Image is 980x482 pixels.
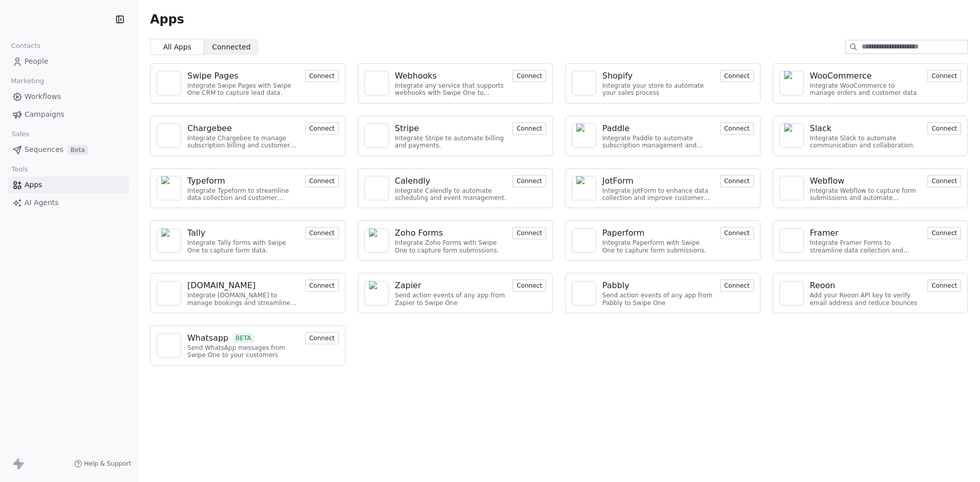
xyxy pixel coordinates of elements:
div: Zapier [395,280,422,292]
a: NA [157,123,181,148]
button: Connect [305,70,339,82]
div: Zoho Forms [395,227,443,239]
a: Slack [810,122,922,135]
a: JotForm [602,175,714,187]
img: NA [576,75,592,91]
a: SequencesBeta [8,141,129,158]
img: NA [369,181,384,196]
div: Integrate [DOMAIN_NAME] to manage bookings and streamline scheduling. [187,292,299,307]
div: Shopify [602,70,633,82]
a: Apps [8,176,129,193]
a: Connect [512,71,546,81]
button: Connect [720,227,754,239]
img: NA [369,281,384,306]
a: Webflow [810,175,922,187]
a: NA [364,229,389,253]
a: Connect [305,123,339,133]
button: Connect [305,280,339,292]
img: NA [576,286,592,301]
div: Chargebee [187,122,232,135]
a: NA [572,123,596,148]
a: Connect [512,176,546,186]
div: Integrate JotForm to enhance data collection and improve customer engagement. [602,187,714,202]
a: Connect [512,228,546,238]
a: Framer [810,227,922,239]
div: Swipe Pages [187,70,238,82]
div: Integrate Typeform to streamline data collection and customer engagement. [187,187,299,202]
a: Connect [512,281,546,290]
div: Integrate Stripe to automate billing and payments. [395,135,507,149]
div: Integrate Framer Forms to streamline data collection and customer engagement. [810,239,922,254]
a: NA [364,123,389,148]
a: Swipe Pages [187,70,299,82]
div: Integrate Chargebee to manage subscription billing and customer data. [187,135,299,149]
a: Connect [720,176,754,186]
a: NA [572,229,596,253]
a: NA [779,71,804,95]
a: NA [572,176,596,200]
a: NA [157,281,181,306]
div: JotForm [602,175,633,187]
a: People [8,53,129,70]
span: Marketing [7,73,48,89]
span: Beta [67,145,88,155]
a: NA [157,176,181,200]
a: Connect [720,281,754,290]
a: Tally [187,227,299,239]
a: Connect [927,228,961,238]
a: Paperform [602,227,714,239]
button: Connect [927,122,961,135]
div: Send action events of any app from Zapier to Swipe One [395,292,507,307]
div: Integrate Slack to automate communication and collaboration. [810,135,922,149]
button: Connect [927,227,961,239]
div: Integrate Swipe Pages with Swipe One CRM to capture lead data. [187,82,299,97]
a: Connect [927,281,961,290]
button: Connect [927,70,961,82]
div: Webhooks [395,70,437,82]
button: Connect [927,175,961,187]
a: NA [364,281,389,306]
div: Stripe [395,122,419,135]
a: Shopify [602,70,714,82]
a: NA [779,229,804,253]
button: Connect [305,175,339,187]
a: Typeform [187,175,299,187]
img: NA [161,338,177,353]
a: NA [157,333,181,358]
img: NA [784,233,799,248]
a: Connect [927,176,961,186]
button: Connect [720,175,754,187]
img: NA [784,286,799,301]
div: Calendly [395,175,430,187]
div: Webflow [810,175,845,187]
a: Connect [305,176,339,186]
a: Reoon [810,280,922,292]
span: Help & Support [84,460,131,468]
button: Connect [512,175,546,187]
span: Workflows [24,91,61,102]
span: AI Agents [24,197,59,208]
a: Connect [720,71,754,81]
img: NA [576,233,592,248]
div: Tally [187,227,205,239]
button: Connect [720,70,754,82]
a: Connect [720,228,754,238]
span: People [24,56,48,67]
a: NA [572,281,596,306]
span: Apps [150,12,184,27]
a: AI Agents [8,194,129,211]
img: NA [161,75,177,91]
a: Zoho Forms [395,227,507,239]
div: Paddle [602,122,629,135]
a: NA [779,176,804,200]
div: Framer [810,227,839,239]
img: NA [161,286,177,301]
span: BETA [233,333,255,343]
img: NA [576,123,592,148]
a: NA [157,229,181,253]
a: Connect [927,123,961,133]
div: Integrate Webflow to capture form submissions and automate customer engagement. [810,187,922,202]
a: NA [157,71,181,95]
a: Workflows [8,88,129,105]
a: Stripe [395,122,507,135]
